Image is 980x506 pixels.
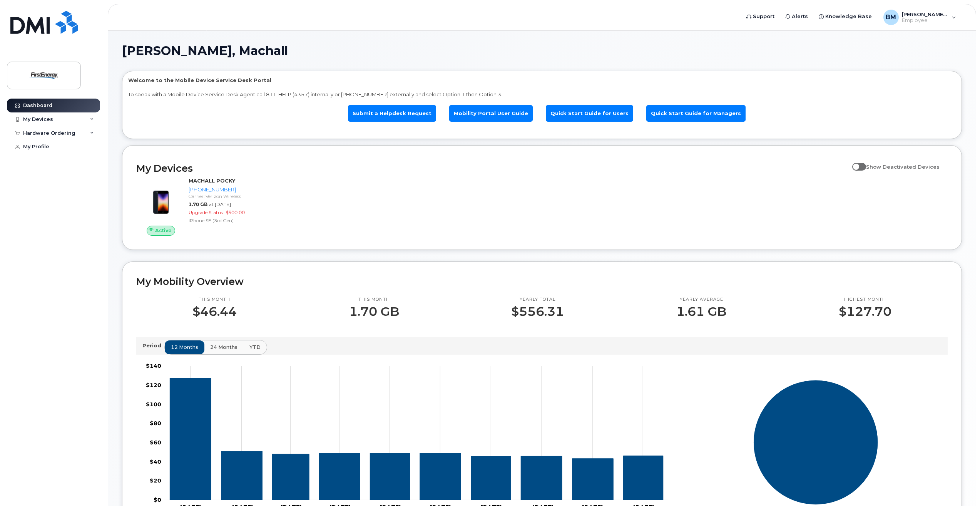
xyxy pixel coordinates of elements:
div: iPhone SE (3rd Gen) [189,217,329,224]
a: ActiveMACHALL POCKY[PHONE_NUMBER]Carrier: Verizon Wireless1.70 GBat [DATE]Upgrade Status:$500.00i... [136,177,332,236]
p: Welcome to the Mobile Device Service Desk Portal [128,77,956,84]
tspan: $0 [154,497,161,504]
p: Yearly total [511,297,564,303]
span: Upgrade Status: [189,209,224,215]
p: 1.61 GB [676,305,726,318]
span: 24 months [210,343,237,351]
p: 1.70 GB [349,305,399,318]
a: Quick Start Guide for Managers [646,105,746,122]
img: image20231002-3703462-1angbar.jpeg [142,181,179,218]
tspan: $120 [146,382,161,389]
a: Mobility Portal User Guide [449,105,533,122]
span: 1.70 GB [189,201,207,207]
span: YTD [249,343,261,351]
tspan: $60 [150,439,161,446]
tspan: $80 [150,420,161,427]
tspan: $100 [146,401,161,408]
p: This month [192,297,237,303]
g: Series [753,380,878,505]
g: 724-769-7158 [170,378,663,500]
span: Active [155,227,172,234]
span: at [DATE] [209,201,231,207]
h2: My Devices [136,163,848,174]
p: To speak with a Mobile Device Service Desk Agent call 811-HELP (4357) internally or [PHONE_NUMBER... [128,91,956,98]
input: Show Deactivated Devices [852,159,858,166]
p: Yearly average [676,297,726,303]
div: Carrier: Verizon Wireless [189,193,329,199]
span: [PERSON_NAME], Machall [122,45,288,57]
a: Quick Start Guide for Users [546,105,633,122]
div: [PHONE_NUMBER] [189,186,329,193]
tspan: $140 [146,363,161,370]
p: $127.70 [839,305,891,318]
p: Period [142,342,164,349]
tspan: $20 [150,478,161,484]
p: Highest month [839,297,891,303]
span: Show Deactivated Devices [866,164,940,170]
h2: My Mobility Overview [136,276,948,287]
span: $500.00 [226,209,245,215]
p: This month [349,297,399,303]
iframe: Messenger Launcher [947,472,974,500]
strong: MACHALL POCKY [189,178,235,184]
a: Submit a Helpdesk Request [348,105,436,122]
p: $556.31 [511,305,564,318]
p: $46.44 [192,305,237,318]
tspan: $40 [150,458,161,465]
